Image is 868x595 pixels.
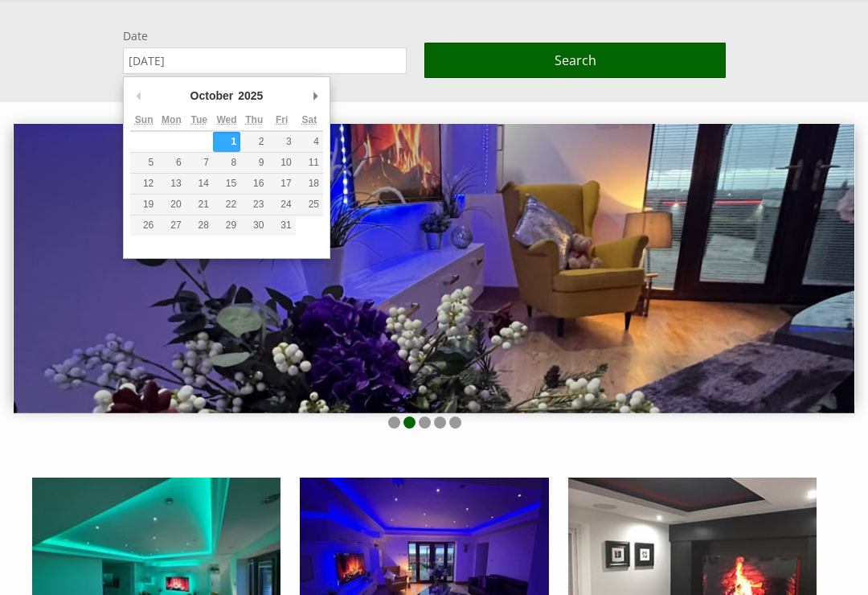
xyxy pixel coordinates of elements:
[235,84,265,108] div: 2025
[186,153,213,173] button: 7
[123,47,407,74] input: Arrival Date
[268,195,295,215] button: 24
[555,51,596,69] span: Search
[302,114,317,125] abbr: Saturday
[158,153,185,173] button: 6
[130,174,158,194] button: 12
[296,195,323,215] button: 25
[186,215,213,236] button: 28
[130,84,146,108] button: Previous Month
[213,153,240,173] button: 8
[213,174,240,194] button: 15
[130,215,158,236] button: 26
[268,215,295,236] button: 31
[190,114,207,125] abbr: Tuesday
[268,132,295,152] button: 3
[158,174,185,194] button: 13
[186,195,213,215] button: 21
[158,215,185,236] button: 27
[296,132,323,152] button: 4
[162,114,182,125] abbr: Monday
[424,43,726,78] button: Search
[216,114,236,125] abbr: Wednesday
[213,195,240,215] button: 22
[245,114,263,125] abbr: Thursday
[135,114,154,125] abbr: Sunday
[296,174,323,194] button: 18
[240,215,268,236] button: 30
[296,153,323,173] button: 11
[240,132,268,152] button: 2
[213,215,240,236] button: 29
[268,153,295,173] button: 10
[188,84,236,108] div: October
[158,195,185,215] button: 20
[123,28,407,43] label: Date
[240,153,268,173] button: 9
[130,153,158,173] button: 5
[307,84,323,108] button: Next Month
[213,132,240,152] button: 1
[130,195,158,215] button: 19
[276,114,288,125] abbr: Friday
[240,195,268,215] button: 23
[240,174,268,194] button: 16
[186,174,213,194] button: 14
[268,174,295,194] button: 17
